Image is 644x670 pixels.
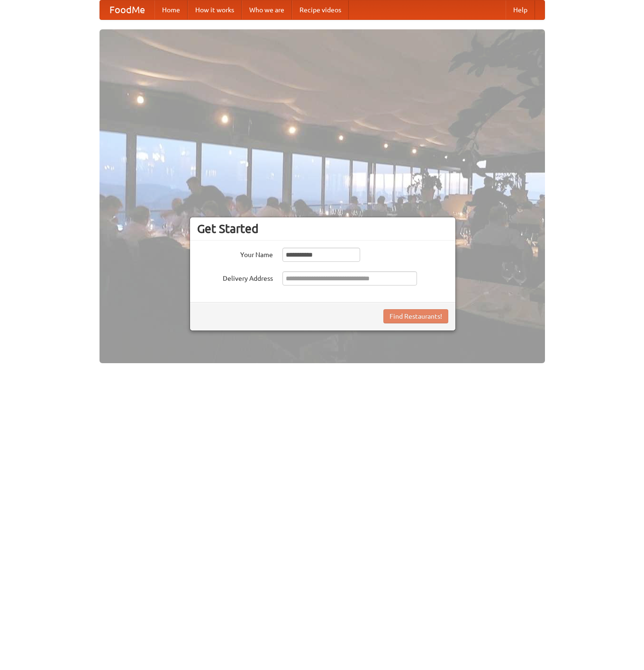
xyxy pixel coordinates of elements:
[197,222,448,236] h3: Get Started
[506,0,535,19] a: Help
[100,0,154,19] a: FoodMe
[242,0,292,19] a: Who we are
[154,0,188,19] a: Home
[197,271,273,283] label: Delivery Address
[383,309,448,323] button: Find Restaurants!
[197,248,273,259] label: Your Name
[292,0,349,19] a: Recipe videos
[188,0,242,19] a: How it works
